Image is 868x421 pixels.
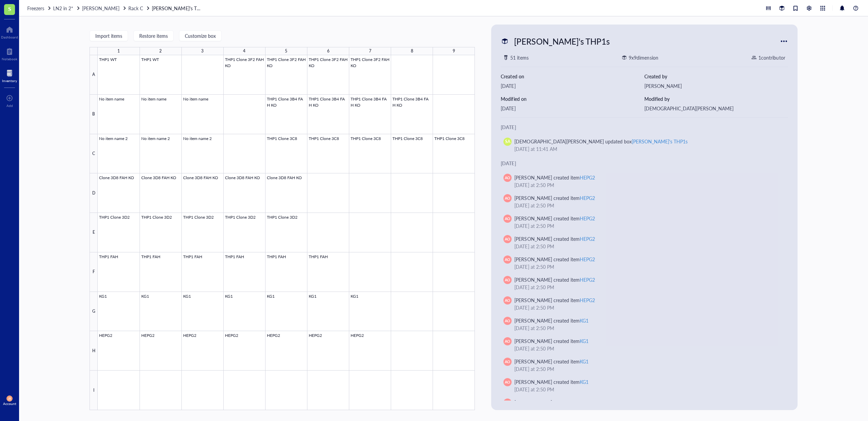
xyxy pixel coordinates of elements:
[644,95,788,103] div: Modified by
[90,213,98,252] div: E
[285,47,287,56] div: 5
[505,298,510,303] span: AO
[644,82,788,90] div: [PERSON_NAME]
[8,397,11,401] span: JR
[514,317,588,324] div: [PERSON_NAME] created item
[505,139,510,145] span: SA
[501,273,788,294] a: AO[PERSON_NAME] created itemHEPG2[DATE] at 2:50 PM
[501,159,788,167] div: [DATE]
[514,283,779,291] div: [DATE] at 2:50 PM
[514,324,779,332] div: [DATE] at 2:50 PM
[327,47,329,56] div: 6
[514,174,595,181] div: [PERSON_NAME] created item
[90,252,98,292] div: F
[505,175,510,181] span: AO
[505,339,510,344] span: AO
[501,212,788,232] a: AO[PERSON_NAME] created itemHEPG2[DATE] at 2:50 PM
[90,30,128,41] button: Import items
[644,73,788,80] div: Created by
[580,338,589,344] div: KG1
[505,379,510,385] span: AO
[514,181,779,189] div: [DATE] at 2:50 PM
[501,73,644,80] div: Created on
[514,145,779,153] div: [DATE] at 11:41 AM
[53,5,73,12] span: LN2 in 2*
[501,135,788,155] a: SA[DEMOGRAPHIC_DATA][PERSON_NAME] updated box[PERSON_NAME]'s THP1s[DATE] at 11:41 AM
[501,314,788,334] a: AO[PERSON_NAME] created itemKG1[DATE] at 2:50 PM
[501,105,644,112] div: [DATE]
[514,304,779,311] div: [DATE] at 2:50 PM
[514,215,595,222] div: [PERSON_NAME] created item
[90,95,98,134] div: B
[1,24,18,39] a: Dashboard
[514,255,595,263] div: [PERSON_NAME] created item
[514,222,779,230] div: [DATE] at 2:50 PM
[514,276,595,283] div: [PERSON_NAME] created item
[510,54,528,61] div: 51 items
[580,194,595,201] div: HEPG2
[501,191,788,212] a: AO[PERSON_NAME] created itemHEPG2[DATE] at 2:50 PM
[505,318,510,324] span: AO
[505,196,510,201] span: AO
[501,123,788,131] div: [DATE]
[580,358,589,365] div: KG1
[82,5,119,12] span: [PERSON_NAME]
[133,30,174,41] button: Restore items
[505,216,510,221] span: AO
[514,337,588,345] div: [PERSON_NAME] created item
[2,79,17,83] div: Inventory
[505,400,510,405] span: AO
[90,173,98,213] div: D
[505,359,510,364] span: AO
[90,371,98,410] div: I
[369,47,371,56] div: 7
[580,256,595,263] div: HEPG2
[505,257,510,262] span: AO
[53,4,81,12] a: LN2 in 2*
[580,317,589,324] div: KG1
[2,68,17,83] a: Inventory
[580,174,595,181] div: HEPG2
[201,47,204,56] div: 3
[514,296,595,304] div: [PERSON_NAME] created item
[152,4,203,12] a: [PERSON_NAME]'s THP1s
[514,194,595,202] div: [PERSON_NAME] created item
[90,331,98,371] div: H
[505,236,510,242] span: AO
[514,235,595,243] div: [PERSON_NAME] created item
[90,292,98,331] div: G
[501,171,788,191] a: AO[PERSON_NAME] created itemHEPG2[DATE] at 2:50 PM
[6,104,13,108] div: Add
[501,355,788,375] a: AO[PERSON_NAME] created itemKG1[DATE] at 2:50 PM
[185,33,216,38] span: Customize box
[501,334,788,355] a: AO[PERSON_NAME] created itemKG1[DATE] at 2:50 PM
[514,365,779,373] div: [DATE] at 2:50 PM
[501,396,788,416] a: AO[PERSON_NAME] created itemKG1
[758,54,785,61] div: 1 contributor
[501,375,788,396] a: AO[PERSON_NAME] created itemKG1[DATE] at 2:50 PM
[1,35,18,39] div: Dashboard
[501,294,788,314] a: AO[PERSON_NAME] created itemHEPG2[DATE] at 2:50 PM
[3,402,16,406] div: Account
[514,386,779,393] div: [DATE] at 2:50 PM
[8,4,11,13] span: S
[514,202,779,209] div: [DATE] at 2:50 PM
[159,47,162,56] div: 2
[632,138,688,145] div: [PERSON_NAME]'s THP1s
[27,5,44,12] span: Freezers
[90,134,98,174] div: C
[179,30,222,41] button: Customize box
[580,276,595,283] div: HEPG2
[514,243,779,250] div: [DATE] at 2:50 PM
[580,399,589,406] div: KG1
[514,345,779,352] div: [DATE] at 2:50 PM
[580,215,595,222] div: HEPG2
[501,232,788,253] a: AO[PERSON_NAME] created itemHEPG2[DATE] at 2:50 PM
[27,4,52,12] a: Freezers
[243,47,245,56] div: 4
[2,46,17,61] a: Notebook
[501,82,644,90] div: [DATE]
[505,277,510,283] span: AO
[453,47,455,56] div: 9
[501,253,788,273] a: AO[PERSON_NAME] created itemHEPG2[DATE] at 2:50 PM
